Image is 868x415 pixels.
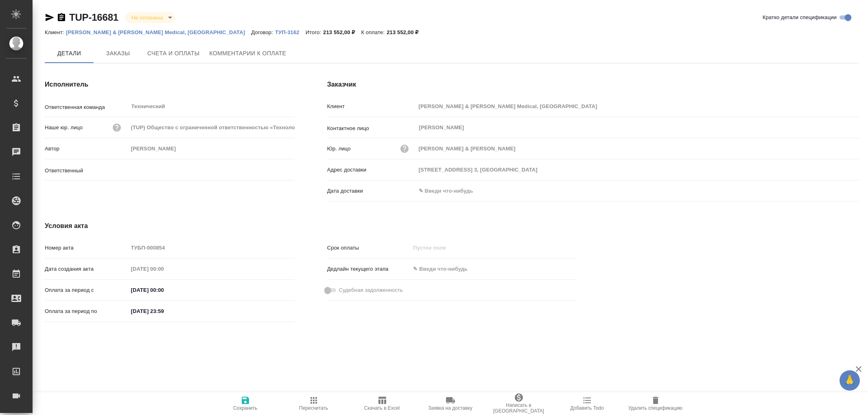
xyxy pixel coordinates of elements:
span: Кратко детали спецификации [763,13,837,22]
p: Ответственный [45,167,128,175]
p: Дата доставки [327,187,416,195]
span: 🙏 [843,372,857,389]
a: [PERSON_NAME] & [PERSON_NAME] Medical, [GEOGRAPHIC_DATA] [66,28,251,35]
p: Клиент: [45,29,66,35]
span: Комментарии к оплате [210,48,286,59]
p: Ответственная команда [45,103,128,111]
span: Судебная задолженность [339,286,403,294]
input: Пустое поле [128,263,199,275]
p: Оплата за период с [45,286,128,294]
input: Пустое поле [410,242,481,254]
div: Не оплачена [125,12,175,23]
p: Оплата за период по [45,307,128,315]
input: ✎ Введи что-нибудь [128,284,199,296]
p: Дедлайн текущего этапа [327,265,411,273]
h4: Условия акта [45,221,577,231]
button: Скопировать ссылку [57,13,66,22]
p: Адрес доставки [327,166,416,174]
button: 🙏 [840,370,860,391]
p: Юр. лицо [327,145,351,153]
p: Срок оплаты [327,244,411,252]
input: ✎ Введи что-нибудь [128,305,199,317]
button: Скопировать ссылку для ЯМессенджера [45,13,55,22]
p: Договор: [251,29,275,35]
input: Пустое поле [416,100,859,112]
input: Пустое поле [416,143,859,154]
h4: Исполнитель [45,80,295,89]
p: 213 552,00 ₽ [387,29,424,35]
button: Open [290,169,292,171]
p: Автор [45,145,128,153]
input: Пустое поле [128,242,295,254]
p: Номер акта [45,244,128,252]
input: ✎ Введи что-нибудь [416,185,487,197]
input: ✎ Введи что-нибудь [410,263,481,275]
input: Пустое поле [416,164,859,176]
span: Счета и оплаты [147,48,200,59]
a: TUP-16681 [69,12,118,23]
span: Заказы [98,48,138,59]
h4: Заказчик [327,80,859,89]
p: 213 552,00 ₽ [323,29,361,35]
p: [PERSON_NAME] & [PERSON_NAME] Medical, [GEOGRAPHIC_DATA] [66,29,251,35]
p: К оплате: [361,29,387,35]
a: ТУП-3162 [275,28,306,35]
p: Дата создания акта [45,265,128,273]
p: Контактное лицо [327,124,416,133]
button: Не оплачена [129,14,165,21]
p: Клиент [327,102,416,111]
p: Наше юр. лицо [45,124,83,132]
p: Итого: [306,29,323,35]
input: Пустое поле [128,122,295,133]
p: ТУП-3162 [275,29,306,35]
span: Детали [50,48,89,59]
input: Пустое поле [128,143,295,154]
